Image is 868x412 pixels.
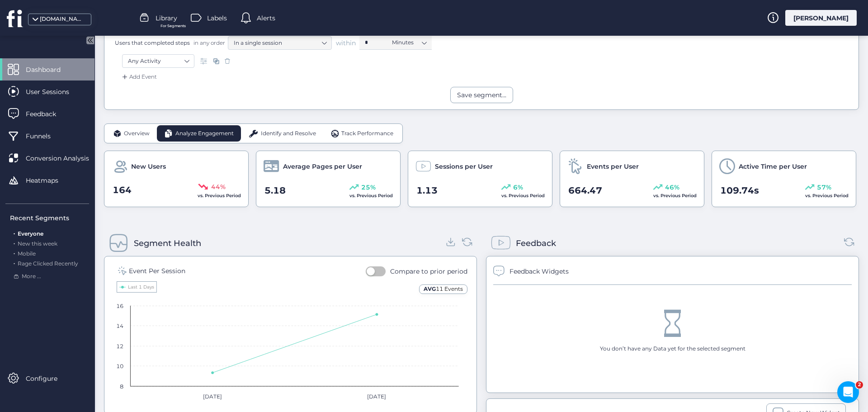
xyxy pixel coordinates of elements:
[817,182,831,192] span: 57%
[513,182,523,192] span: 6%
[156,13,177,23] span: Library
[600,345,745,353] div: You don’t have any Data yet for the selected segment
[392,36,426,49] nz-select-item: Minutes
[416,184,438,198] span: 1.13
[457,90,506,100] div: Save segment...
[516,237,556,250] div: Feedback
[264,184,286,198] span: 5.18
[115,39,190,47] span: Users that completed steps
[120,383,123,390] text: 8
[128,284,154,290] text: Last 1 Days
[257,13,275,23] span: Alerts
[18,240,57,247] span: New this week
[805,193,849,199] span: vs. Previous Period
[116,322,123,329] text: 14
[14,228,15,237] span: .
[198,193,241,199] span: vs. Previous Period
[22,272,41,281] span: More ...
[131,161,166,171] span: New Users
[211,182,226,192] span: 44%
[192,39,225,47] span: in any order
[116,303,123,309] text: 16
[113,183,132,197] span: 164
[336,38,356,47] span: within
[203,393,222,400] text: [DATE]
[18,230,43,237] span: Everyone
[837,381,859,403] iframe: Intercom live chat
[361,182,376,192] span: 25%
[349,193,393,199] span: vs. Previous Period
[436,285,463,292] span: 11 Events
[26,87,83,97] span: User Sessions
[587,161,639,171] span: Events per User
[653,193,697,199] span: vs. Previous Period
[160,23,186,29] span: For Segments
[856,381,863,388] span: 2
[26,131,64,141] span: Funnels
[124,129,150,138] span: Overview
[116,363,123,369] text: 10
[120,72,157,81] div: Add Event
[10,213,89,223] div: Recent Segments
[509,266,569,276] div: Feedback Widgets
[283,161,362,171] span: Average Pages per User
[501,193,545,199] span: vs. Previous Period
[26,175,72,185] span: Heatmaps
[390,266,467,276] div: Compare to prior period
[14,248,15,257] span: .
[261,129,316,138] span: Identify and Resolve
[739,161,807,171] span: Active Time per User
[720,184,759,198] span: 109.74s
[368,393,387,400] text: [DATE]
[26,153,103,163] span: Conversion Analysis
[234,36,326,50] nz-select-item: In a single session
[207,13,227,23] span: Labels
[14,258,15,267] span: .
[128,54,189,68] nz-select-item: Any Activity
[568,184,602,198] span: 664.47
[14,238,15,247] span: .
[341,129,393,138] span: Track Performance
[129,266,185,276] div: Event Per Session
[134,237,201,250] div: Segment Health
[419,284,467,294] div: AVG
[18,250,36,257] span: Mobile
[26,109,70,119] span: Feedback
[40,15,85,24] div: [DOMAIN_NAME]
[18,260,78,267] span: Rage Clicked Recently
[665,182,679,192] span: 46%
[26,65,74,75] span: Dashboard
[116,343,123,350] text: 12
[435,161,493,171] span: Sessions per User
[785,10,857,26] div: [PERSON_NAME]
[175,129,234,138] span: Analyze Engagement
[26,374,71,384] span: Configure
